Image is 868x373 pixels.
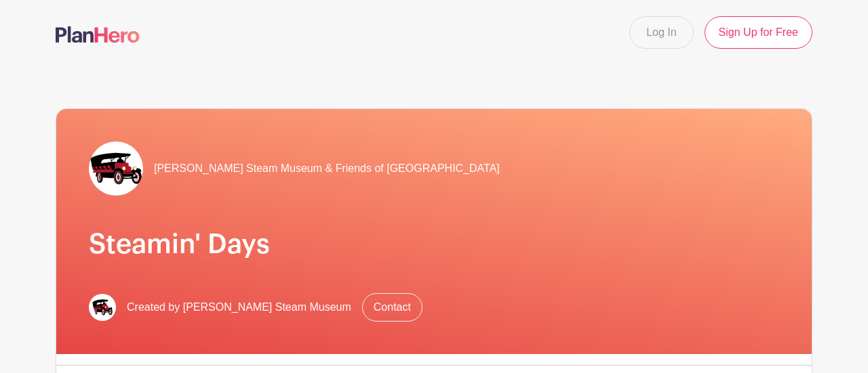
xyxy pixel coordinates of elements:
img: FINAL_LOGOS-15.jpg [89,294,116,321]
a: Contact [362,293,422,322]
img: logo-507f7623f17ff9eddc593b1ce0a138ce2505c220e1c5a4e2b4648c50719b7d32.svg [56,26,140,43]
a: Sign Up for Free [705,16,812,49]
h1: Steamin' Days [89,228,779,261]
span: [PERSON_NAME] Steam Museum & Friends of [GEOGRAPHIC_DATA] [154,160,500,177]
span: Created by [PERSON_NAME] Steam Museum [127,299,351,315]
img: FINAL_LOGOS-15.jpg [89,141,143,196]
a: Log In [629,16,693,49]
